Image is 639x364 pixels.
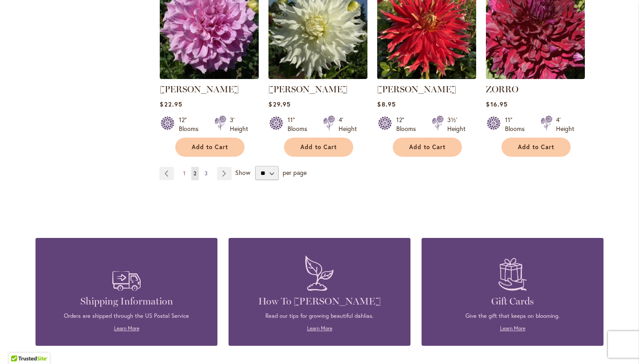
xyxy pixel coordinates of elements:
[393,138,462,157] button: Add to Cart
[268,72,367,81] a: Walter Hardisty
[230,115,248,133] div: 3' Height
[500,325,525,332] a: Learn More
[181,167,188,180] a: 1
[409,143,446,151] span: Add to Cart
[486,100,507,108] span: $16.95
[377,72,476,81] a: Wildman
[205,170,208,177] span: 3
[268,84,347,95] a: [PERSON_NAME]
[283,168,307,177] span: per page
[556,115,574,133] div: 4' Height
[175,138,245,157] button: Add to Cart
[518,143,554,151] span: Add to Cart
[288,115,312,133] div: 11" Blooms
[193,170,197,177] span: 2
[501,138,571,157] button: Add to Cart
[307,325,332,332] a: Learn More
[339,115,357,133] div: 4' Height
[49,295,204,308] h4: Shipping Information
[396,115,421,133] div: 12" Blooms
[268,100,290,108] span: $29.95
[160,84,239,95] a: [PERSON_NAME]
[114,325,139,332] a: Learn More
[242,295,397,308] h4: How To [PERSON_NAME]
[284,138,353,157] button: Add to Cart
[486,72,585,81] a: Zorro
[377,100,395,108] span: $8.95
[160,72,259,81] a: Vera Seyfang
[49,312,204,320] p: Orders are shipped through the US Postal Service
[435,312,590,320] p: Give the gift that keeps on blooming.
[235,168,250,177] span: Show
[300,143,337,151] span: Add to Cart
[179,115,204,133] div: 12" Blooms
[242,312,397,320] p: Read our tips for growing beautiful dahlias.
[447,115,465,133] div: 3½' Height
[7,332,32,357] iframe: Launch Accessibility Center
[435,295,590,308] h4: Gift Cards
[160,100,182,108] span: $22.95
[505,115,530,133] div: 11" Blooms
[202,167,210,180] a: 3
[377,84,456,95] a: [PERSON_NAME]
[486,84,518,95] a: ZORRO
[183,170,185,177] span: 1
[192,143,228,151] span: Add to Cart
